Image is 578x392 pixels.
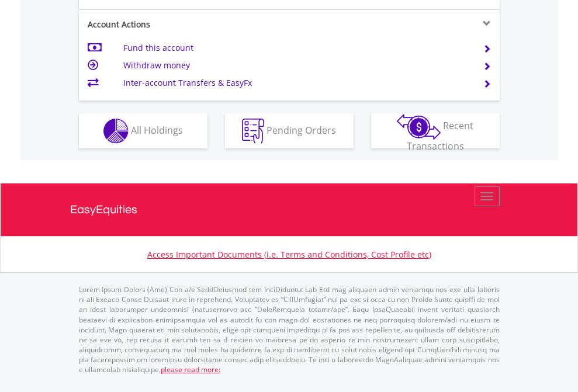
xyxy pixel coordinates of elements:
[79,285,500,374] p: Lorem Ipsum Dolors (Ame) Con a/e SeddOeiusmod tem InciDiduntut Lab Etd mag aliquaen admin veniamq...
[79,113,207,148] button: All Holdings
[70,183,508,236] a: EasyEquities
[371,113,500,148] button: Recent Transactions
[103,119,129,144] img: holdings-wht.png
[79,19,289,30] div: Account Actions
[397,114,441,140] img: transactions-zar-wht.png
[161,365,220,374] a: please read more:
[225,113,354,148] button: Pending Orders
[242,119,264,144] img: pending_instructions-wht.png
[266,123,336,136] span: Pending Orders
[123,39,469,57] td: Fund this account
[131,123,183,136] span: All Holdings
[123,74,469,92] td: Inter-account Transfers & EasyFx
[147,249,431,260] a: Access Important Documents (i.e. Terms and Conditions, Cost Profile etc)
[123,57,469,74] td: Withdraw money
